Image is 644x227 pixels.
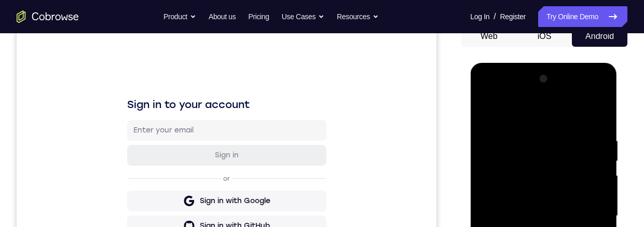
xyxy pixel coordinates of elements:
button: iOS [517,26,572,47]
button: Sign in with Google [111,165,310,185]
a: Pricing [248,6,269,27]
div: Sign in with Google [183,170,254,180]
button: Android [572,26,627,47]
a: Register [500,6,526,27]
h1: Sign in to your account [111,71,310,86]
a: Try Online Demo [538,6,627,27]
a: About us [209,6,236,27]
a: Go to the home page [17,10,79,23]
span: / [494,10,496,23]
input: Enter your email [117,99,304,110]
button: Sign in with GitHub [111,190,310,210]
button: Product [163,6,196,27]
button: Web [461,26,517,47]
p: or [204,149,215,157]
button: Resources [337,6,379,27]
button: Sign in [111,119,310,140]
a: Log In [470,6,489,27]
div: Sign in with GitHub [183,195,253,205]
button: Use Cases [282,6,324,27]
